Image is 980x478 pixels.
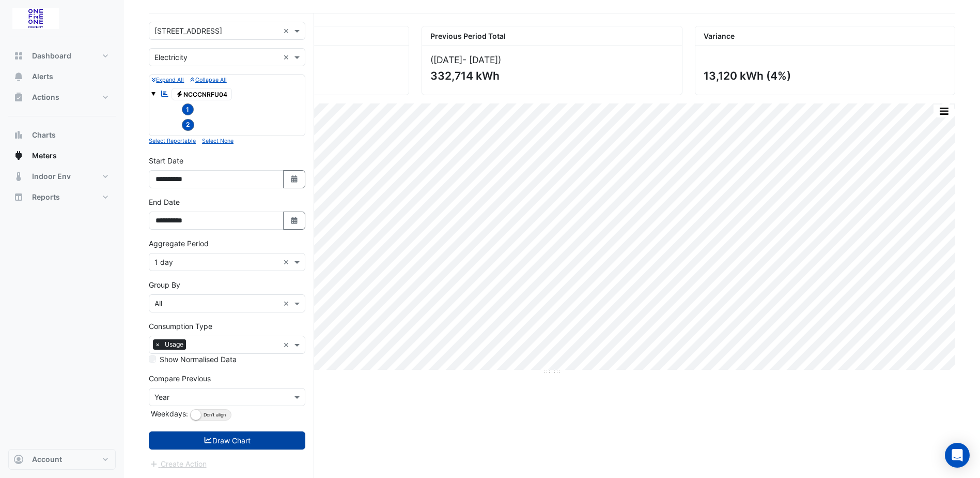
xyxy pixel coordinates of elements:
button: Meters [8,145,116,166]
app-icon: Indoor Env [13,171,24,182]
button: Select None [202,136,234,145]
app-icon: Charts [13,130,24,140]
label: Compare Previous [149,373,211,384]
div: 13,120 kWh (4%) [704,69,944,82]
span: × [153,339,162,350]
span: Dashboard [32,51,71,61]
button: Alerts [8,66,116,87]
button: Indoor Env [8,166,116,187]
img: Company Logo [12,8,59,29]
fa-icon: Select Date [290,175,299,184]
small: Select Reportable [149,138,196,144]
label: Show Normalised Data [160,354,237,365]
span: Charts [32,130,56,140]
small: Expand All [151,77,184,83]
span: Actions [32,92,59,102]
label: End Date [149,197,180,207]
label: Group By [149,279,180,290]
span: Clear [283,257,292,267]
span: Indoor Env [32,171,71,182]
label: Consumption Type [149,321,212,332]
app-escalated-ticket-create-button: Please draw the charts first [149,459,207,468]
span: Clear [283,298,292,309]
small: Collapse All [190,77,226,83]
span: Reports [32,192,60,202]
span: Clear [283,52,292,63]
span: 1 [182,103,194,115]
div: ([DATE] ) [430,54,673,65]
button: Charts [8,125,116,145]
button: Expand All [151,75,184,84]
small: Select None [202,138,234,144]
div: Open Intercom Messenger [945,443,970,468]
span: 2 [182,119,195,131]
fa-icon: Reportable [160,89,169,98]
div: Variance [695,26,955,46]
fa-icon: Select Date [290,216,299,225]
app-icon: Meters [13,151,24,161]
button: Reports [8,187,116,207]
div: Previous Period Total [422,26,681,46]
span: Usage [162,339,186,350]
button: Actions [8,87,116,108]
button: More Options [934,104,954,117]
span: Account [32,454,62,465]
button: Collapse All [190,75,226,84]
span: - [DATE] [462,54,498,65]
fa-icon: Electricity [176,90,183,98]
app-icon: Alerts [13,71,24,82]
label: Aggregate Period [149,238,209,249]
app-icon: Reports [13,192,24,202]
button: Account [8,449,116,470]
span: Alerts [32,71,53,82]
label: Start Date [149,155,183,166]
div: 332,714 kWh [430,69,671,82]
button: Draw Chart [149,431,305,450]
app-icon: Actions [13,92,24,102]
span: Meters [32,151,57,161]
span: Clear [283,339,292,350]
span: Clear [283,25,292,36]
label: Weekdays: [149,408,188,419]
app-icon: Dashboard [13,51,24,61]
button: Dashboard [8,46,116,66]
span: NCCCNRFU04 [172,88,232,100]
button: Select Reportable [149,136,196,145]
